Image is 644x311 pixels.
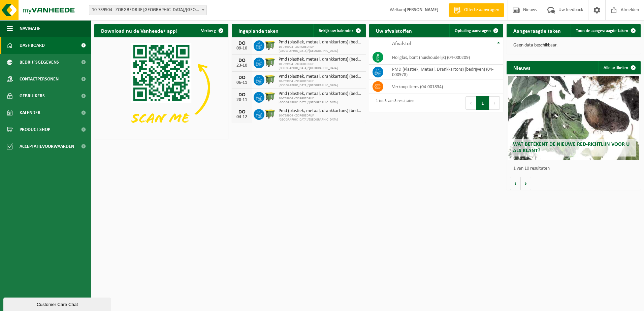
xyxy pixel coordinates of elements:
[235,80,249,85] div: 06-11
[508,76,639,160] a: Wat betekent de nieuwe RED-richtlijn voor u als klant?
[235,41,249,46] div: DO
[387,79,503,94] td: verkoop items (04-001834)
[235,63,249,68] div: 23-10
[476,96,489,110] button: 1
[20,54,59,71] span: Bedrijfsgegevens
[235,46,249,51] div: 09-10
[279,108,362,114] span: Pmd (plastiek, metaal, drankkartons) (bedrijven)
[89,5,207,15] span: 10-739904 - ZORGBEDRIJF ANTWERPEN/HOF DE BEUKEN - EKEREN
[387,65,503,79] td: PMD (Plastiek, Metaal, Drankkartons) (bedrijven) (04-000978)
[279,79,362,88] span: 10-739904 - ZORGBEDRIJF [GEOGRAPHIC_DATA]/[GEOGRAPHIC_DATA]
[513,43,634,48] p: Geen data beschikbaar.
[313,24,365,37] a: Bekijk uw kalender
[235,92,249,98] div: DO
[264,57,276,68] img: WB-1100-HPE-GN-50
[94,37,228,138] img: Download de VHEPlus App
[507,61,537,74] h2: Nieuws
[279,114,362,122] span: 10-739904 - ZORGBEDRIJF [GEOGRAPHIC_DATA]/[GEOGRAPHIC_DATA]
[387,50,503,65] td: hol glas, bont (huishoudelijk) (04-000209)
[279,74,362,79] span: Pmd (plastiek, metaal, drankkartons) (bedrijven)
[89,5,206,15] span: 10-739904 - ZORGBEDRIJF ANTWERPEN/HOF DE BEUKEN - EKEREN
[279,91,362,97] span: Pmd (plastiek, metaal, drankkartons) (bedrijven)
[369,24,419,37] h2: Uw afvalstoffen
[264,39,276,51] img: WB-1100-HPE-GN-50
[20,88,45,104] span: Gebruikers
[598,61,640,74] a: Alle artikelen
[20,138,74,155] span: Acceptatievoorwaarden
[510,177,521,190] button: Vorige
[462,7,501,13] span: Offerte aanvragen
[235,58,249,63] div: DO
[279,40,362,45] span: Pmd (plastiek, metaal, drankkartons) (bedrijven)
[235,109,249,115] div: DO
[513,142,630,153] span: Wat betekent de nieuwe RED-richtlijn voor u als klant?
[264,74,276,85] img: WB-1100-HPE-GN-50
[455,29,491,33] span: Ophaling aanvragen
[20,20,40,37] span: Navigatie
[513,166,637,171] p: 1 van 10 resultaten
[449,24,503,37] a: Ophaling aanvragen
[3,296,112,311] iframe: chat widget
[405,7,439,12] strong: [PERSON_NAME]
[465,96,476,110] button: Previous
[576,29,628,33] span: Toon de aangevraagde taken
[94,24,184,37] h2: Download nu de Vanheede+ app!
[20,121,50,138] span: Product Shop
[264,91,276,102] img: WB-1100-HPE-GN-50
[196,24,228,37] button: Verberg
[279,97,362,105] span: 10-739904 - ZORGBEDRIJF [GEOGRAPHIC_DATA]/[GEOGRAPHIC_DATA]
[571,24,640,37] a: Toon de aangevraagde taken
[521,177,531,190] button: Volgende
[235,75,249,80] div: DO
[235,98,249,102] div: 20-11
[279,57,362,62] span: Pmd (plastiek, metaal, drankkartons) (bedrijven)
[201,29,216,33] span: Verberg
[235,115,249,119] div: 04-12
[449,3,504,17] a: Offerte aanvragen
[232,24,285,37] h2: Ingeplande taken
[373,96,414,110] div: 1 tot 3 van 3 resultaten
[489,96,500,110] button: Next
[279,62,362,70] span: 10-739904 - ZORGBEDRIJF [GEOGRAPHIC_DATA]/[GEOGRAPHIC_DATA]
[20,71,59,88] span: Contactpersonen
[20,37,45,54] span: Dashboard
[319,29,353,33] span: Bekijk uw kalender
[279,45,362,53] span: 10-739904 - ZORGBEDRIJF [GEOGRAPHIC_DATA]/[GEOGRAPHIC_DATA]
[392,41,411,46] span: Afvalstof
[507,24,568,37] h2: Aangevraagde taken
[20,104,40,121] span: Kalender
[264,108,276,119] img: WB-1100-HPE-GN-50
